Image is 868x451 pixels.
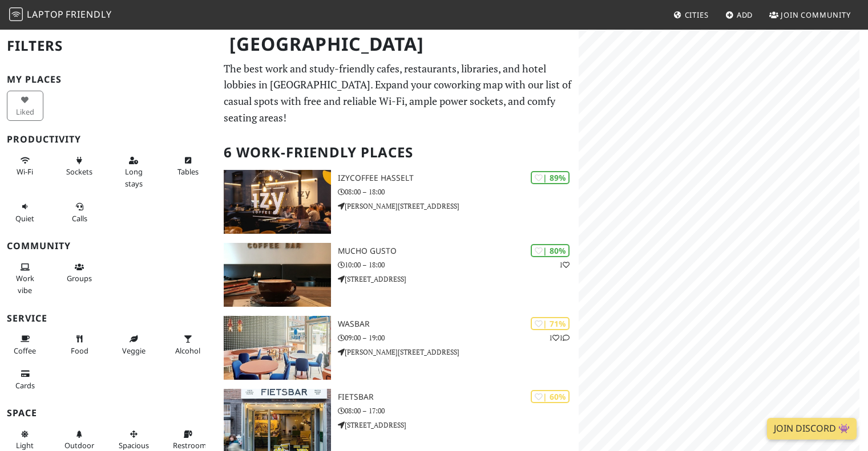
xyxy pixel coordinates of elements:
[767,418,857,440] a: Join Discord 👾
[125,166,143,188] span: Long stays
[338,173,579,183] h3: IzyCoffee Hasselt
[7,408,210,419] h3: Space
[781,10,851,20] span: Join Community
[7,241,210,251] h3: Community
[224,243,330,307] img: Mucho Gusto
[338,420,579,430] p: [STREET_ADDRESS]
[7,134,210,145] h3: Productivity
[61,330,98,360] button: Food
[61,258,98,288] button: Groups
[9,5,112,25] a: LaptopFriendly LaptopFriendly
[61,151,98,181] button: Sockets
[338,186,579,197] p: 08:00 – 18:00
[7,313,210,324] h3: Service
[7,330,43,360] button: Coffee
[737,10,753,20] span: Add
[217,170,579,234] a: IzyCoffee Hasselt | 89% IzyCoffee Hasselt 08:00 – 18:00 [PERSON_NAME][STREET_ADDRESS]
[224,170,330,234] img: IzyCoffee Hasselt
[177,166,199,177] span: Work-friendly tables
[338,319,579,329] h3: WASBAR
[16,440,34,450] span: Natural light
[72,213,87,224] span: Video/audio calls
[7,364,43,395] button: Cards
[685,10,709,20] span: Cities
[61,197,98,227] button: Calls
[224,316,330,380] img: WASBAR
[169,151,206,181] button: Tables
[721,5,758,25] a: Add
[7,74,210,85] h3: My Places
[115,330,152,360] button: Veggie
[66,8,111,21] span: Friendly
[15,380,35,391] span: Credit cards
[338,259,579,270] p: 10:00 – 18:00
[7,258,43,299] button: Work vibe
[531,244,570,257] div: | 80%
[67,273,92,283] span: Group tables
[7,29,210,63] h2: Filters
[119,440,149,450] span: Spacious
[338,201,579,212] p: [PERSON_NAME][STREET_ADDRESS]
[173,440,207,450] span: Restroom
[531,171,570,184] div: | 89%
[7,151,43,181] button: Wi-Fi
[338,332,579,343] p: 09:00 – 19:00
[16,273,34,295] span: People working
[7,197,43,227] button: Quiet
[669,5,713,25] a: Cities
[217,243,579,307] a: Mucho Gusto | 80% 1 Mucho Gusto 10:00 – 18:00 [STREET_ADDRESS]
[224,60,572,126] p: The best work and study-friendly cafes, restaurants, libraries, and hotel lobbies in [GEOGRAPHIC_...
[9,7,23,21] img: LaptopFriendly
[14,346,36,356] span: Coffee
[559,259,570,270] p: 1
[71,346,88,356] span: Food
[64,440,94,450] span: Outdoor area
[15,213,34,224] span: Quiet
[122,346,146,356] span: Veggie
[338,392,579,402] h3: Fietsbar
[27,8,64,21] span: Laptop
[66,166,92,177] span: Power sockets
[549,332,570,343] p: 1 1
[338,347,579,357] p: [PERSON_NAME][STREET_ADDRESS]
[338,246,579,256] h3: Mucho Gusto
[224,135,572,170] h2: 6 Work-Friendly Places
[115,151,152,193] button: Long stays
[220,29,576,60] h1: [GEOGRAPHIC_DATA]
[338,405,579,416] p: 08:00 – 17:00
[531,317,570,330] div: | 71%
[765,5,855,25] a: Join Community
[531,390,570,403] div: | 60%
[175,346,200,356] span: Alcohol
[338,274,579,285] p: [STREET_ADDRESS]
[169,330,206,360] button: Alcohol
[217,316,579,380] a: WASBAR | 71% 11 WASBAR 09:00 – 19:00 [PERSON_NAME][STREET_ADDRESS]
[17,166,33,177] span: Stable Wi-Fi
